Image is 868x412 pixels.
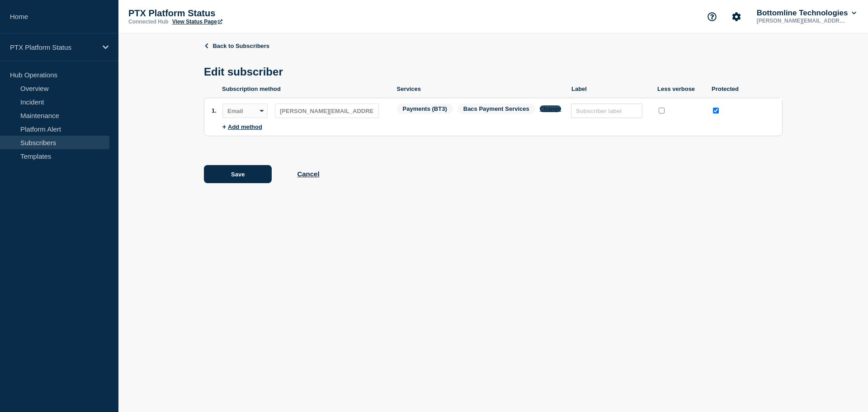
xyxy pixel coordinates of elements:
[10,43,97,51] p: PTX Platform Status
[540,105,561,112] button: Change
[204,66,288,78] h1: Edit subscriber
[172,19,222,25] a: View Status Page
[659,108,665,114] input: less verbose checkbox
[571,104,642,118] input: Subscriber label
[397,104,453,114] span: Payments (BT3)
[755,18,849,24] p: [PERSON_NAME][EMAIL_ADDRESS][PERSON_NAME][DOMAIN_NAME]
[727,7,746,26] button: Account settings
[212,107,217,114] span: 1.
[755,9,858,18] button: Bottomline Technologies
[222,123,262,130] button: Add method
[204,43,269,49] a: Back to Subscribers
[275,104,379,118] input: subscription-address
[713,108,719,114] input: protected checkbox
[128,8,309,19] p: PTX Platform Status
[703,7,722,26] button: Support
[458,104,535,114] span: Bacs Payment Services
[712,85,748,92] p: Protected
[128,19,169,25] p: Connected Hub
[657,85,703,92] p: Less verbose
[222,85,388,92] p: Subscription method
[297,170,319,178] button: Cancel
[204,165,272,183] button: Save
[397,85,563,92] p: Services
[571,85,648,92] p: Label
